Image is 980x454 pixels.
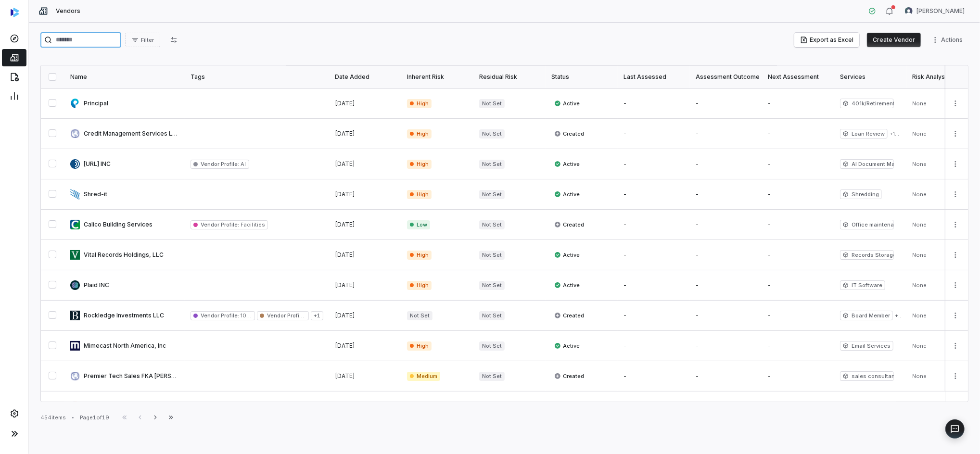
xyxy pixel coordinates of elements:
[690,331,762,361] td: -
[554,221,584,228] span: Created
[407,341,432,351] span: High
[867,33,921,47] button: Create Vendor
[690,88,762,119] td: -
[948,157,963,171] button: More actions
[335,100,355,107] span: [DATE]
[335,342,355,349] span: [DATE]
[768,73,828,81] div: Next Assessment
[762,240,834,270] td: -
[762,270,834,301] td: -
[690,210,762,240] td: -
[948,278,963,292] button: More actions
[554,312,584,319] span: Created
[762,361,834,391] td: -
[407,99,432,108] span: High
[201,221,239,228] span: Vendor Profile :
[840,73,901,81] div: Services
[690,240,762,270] td: -
[618,361,690,391] td: -
[479,372,505,381] span: Not Set
[125,33,160,47] button: Filter
[690,119,762,149] td: -
[479,311,505,320] span: Not Set
[895,312,901,319] span: + 1 services
[929,33,968,47] button: More actions
[335,160,355,167] span: [DATE]
[948,308,963,323] button: More actions
[948,126,963,141] button: More actions
[239,221,265,228] span: Facilities
[618,240,690,270] td: -
[40,414,66,421] div: 454 items
[762,331,834,361] td: -
[696,73,756,81] div: Assessment Outcome
[479,73,540,81] div: Residual Risk
[618,331,690,361] td: -
[624,73,684,81] div: Last Assessed
[11,8,19,17] img: svg%3e
[554,190,580,198] span: Active
[794,33,859,47] button: Export as Excel
[762,391,834,422] td: -
[335,130,355,137] span: [DATE]
[554,372,584,380] span: Created
[479,281,505,290] span: Not Set
[762,119,834,149] td: -
[948,187,963,202] button: More actions
[305,312,336,319] span: Consultant
[905,7,913,15] img: Brian Anderson avatar
[335,312,355,319] span: [DATE]
[618,270,690,301] td: -
[267,312,305,319] span: Vendor Profile :
[840,220,894,229] span: Office maintenance & repairs vendor for the SoCal locations.
[840,189,882,199] span: Shredding
[407,251,432,260] span: High
[840,129,888,139] span: Loan Review
[479,251,505,260] span: Not Set
[840,341,893,351] span: Email Services
[201,161,239,167] span: Vendor Profile :
[141,37,154,44] span: Filter
[335,281,355,289] span: [DATE]
[840,311,893,320] span: Board Member
[840,159,894,169] span: AI Document Management System
[407,372,440,381] span: Medium
[407,160,432,169] span: High
[191,73,323,81] div: Tags
[762,88,834,119] td: -
[912,73,973,81] div: Risk Analysts
[948,96,963,111] button: More actions
[554,342,580,350] span: Active
[479,129,505,139] span: Not Set
[690,301,762,331] td: -
[554,281,580,289] span: Active
[618,391,690,422] td: -
[690,361,762,391] td: -
[479,99,505,108] span: Not Set
[554,160,580,168] span: Active
[335,190,355,198] span: [DATE]
[948,399,963,414] button: More actions
[890,130,901,138] span: + 1 services
[690,179,762,210] td: -
[407,129,432,139] span: High
[407,190,432,199] span: High
[335,372,355,379] span: [DATE]
[335,251,355,258] span: [DATE]
[840,250,894,260] span: Records Storage
[554,251,580,259] span: Active
[762,149,834,179] td: -
[407,220,430,229] span: Low
[407,281,432,290] span: High
[479,190,505,199] span: Not Set
[840,371,894,381] span: sales consultant
[201,312,239,319] span: Vendor Profile :
[407,73,468,81] div: Inherent Risk
[762,210,834,240] td: -
[618,88,690,119] td: -
[618,119,690,149] td: -
[554,100,580,107] span: Active
[56,7,80,15] span: Vendors
[762,301,834,331] td: -
[762,179,834,210] td: -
